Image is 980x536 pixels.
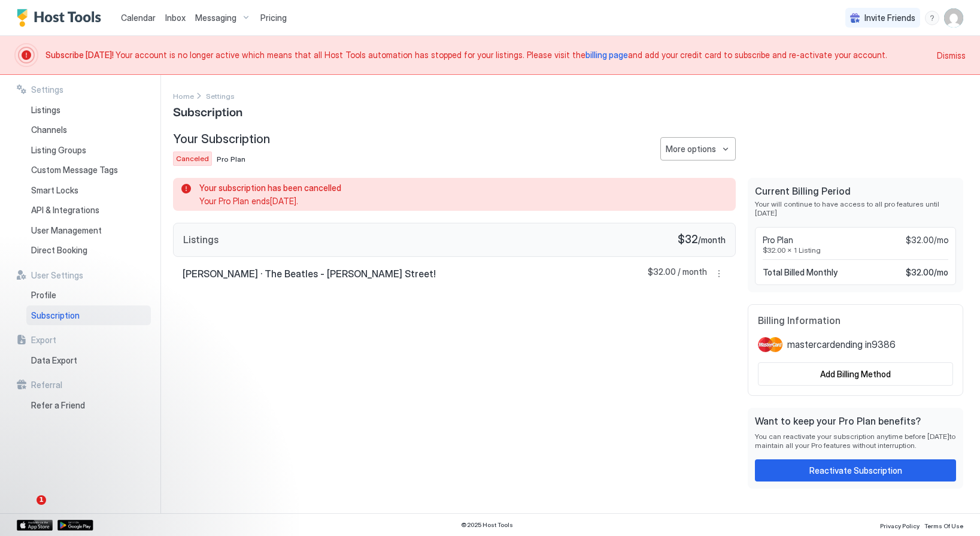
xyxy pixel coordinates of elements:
[199,183,721,193] span: Your subscription has been cancelled
[755,199,956,217] span: Your will continue to have access to all pro features until [DATE]
[820,368,891,380] div: Add Billing Method
[17,520,53,531] a: App Store
[45,50,930,60] span: Your account is no longer active which means that all Host Tools automation has stopped for your ...
[26,100,151,120] a: Listings
[31,380,62,390] span: Referral
[755,459,956,482] button: Reactivate Subscription
[31,145,86,156] span: Listing Groups
[176,153,209,164] span: Canceled
[165,13,186,23] span: Inbox
[31,290,56,301] span: Profile
[173,132,270,147] span: Your Subscription
[206,92,235,101] span: Settings
[26,305,151,326] a: Subscription
[26,120,151,140] a: Channels
[31,185,78,196] span: Smart Locks
[755,432,956,450] span: You can reactivate your subscription anytime before [DATE] to maintain all your Pro features with...
[880,519,920,531] a: Privacy Policy
[31,205,99,216] span: API & Integrations
[906,267,948,278] span: $32.00 / mo
[924,522,963,529] span: Terms Of Use
[57,520,93,531] a: Google Play Store
[648,267,707,281] span: $32.00 / month
[763,235,793,246] span: Pro Plan
[173,89,194,102] div: Breadcrumb
[26,350,151,371] a: Data Export
[173,89,194,102] a: Home
[26,220,151,241] a: User Management
[199,196,721,207] span: Your Pro Plan ends [DATE] .
[173,102,242,120] span: Subscription
[698,235,726,246] span: / month
[809,464,902,477] div: Reactivate Subscription
[31,225,102,236] span: User Management
[924,519,963,531] a: Terms Of Use
[26,160,151,180] a: Custom Message Tags
[26,395,151,416] a: Refer a Friend
[666,143,716,155] div: More options
[758,362,953,386] button: Add Billing Method
[763,267,838,278] span: Total Billed Monthly
[183,234,219,246] span: Listings
[937,49,966,62] div: Dismiss
[31,400,85,411] span: Refer a Friend
[712,267,726,281] div: menu
[660,137,736,161] div: menu
[880,522,920,529] span: Privacy Policy
[121,11,156,24] a: Calendar
[45,50,116,60] span: Subscribe [DATE]!
[26,240,151,261] a: Direct Booking
[195,13,236,23] span: Messaging
[31,165,118,175] span: Custom Message Tags
[183,268,436,280] span: [PERSON_NAME] · The Beatles - [PERSON_NAME] Street!
[217,155,245,163] span: Pro Plan
[31,335,56,346] span: Export
[165,11,186,24] a: Inbox
[173,92,194,101] span: Home
[31,270,83,281] span: User Settings
[17,9,107,27] a: Host Tools Logo
[461,521,513,529] span: © 2025 Host Tools
[585,50,628,60] a: billing page
[31,355,77,366] span: Data Export
[26,140,151,161] a: Listing Groups
[26,180,151,201] a: Smart Locks
[26,285,151,305] a: Profile
[121,13,156,23] span: Calendar
[660,137,736,161] button: More options
[944,8,963,28] div: User profile
[755,185,956,197] span: Current Billing Period
[678,233,698,247] span: $32
[206,89,235,102] a: Settings
[864,13,915,23] span: Invite Friends
[31,310,80,321] span: Subscription
[31,84,63,95] span: Settings
[763,246,948,255] span: $32.00 x 1 Listing
[712,267,726,281] button: More options
[31,125,67,135] span: Channels
[755,415,956,427] span: Want to keep your Pro Plan benefits?
[758,336,782,353] img: mastercard
[31,245,87,256] span: Direct Booking
[31,105,60,116] span: Listings
[37,495,46,505] span: 1
[906,235,948,246] span: $32.00/mo
[787,338,896,350] span: mastercard ending in 9386
[9,420,248,504] iframe: Intercom notifications message
[206,89,235,102] div: Breadcrumb
[26,200,151,220] a: API & Integrations
[925,11,939,25] div: menu
[260,13,287,23] span: Pricing
[12,495,41,524] iframe: Intercom live chat
[758,314,953,326] span: Billing Information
